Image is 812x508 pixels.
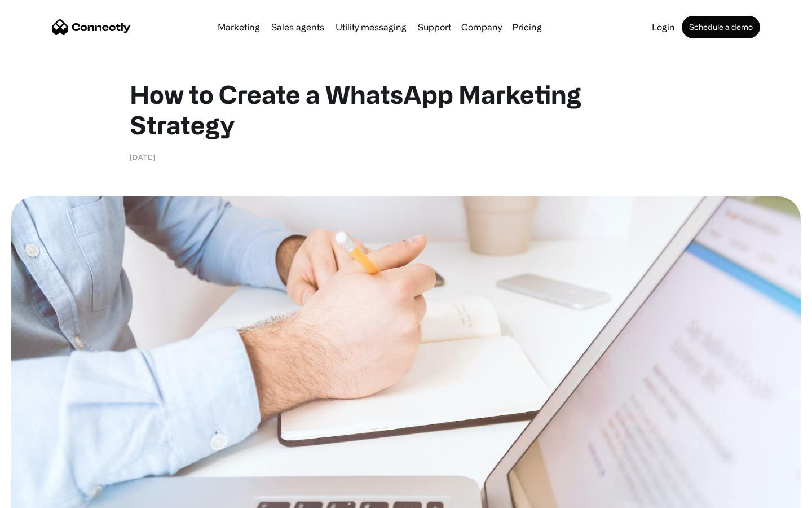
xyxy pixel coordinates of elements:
aside: Language selected: English [11,488,68,504]
div: Company [461,19,502,35]
a: Login [647,23,679,32]
a: Support [413,23,456,32]
div: [DATE] [130,151,156,163]
ul: Language list [23,488,68,504]
h1: How to Create a WhatsApp Marketing Strategy [130,79,682,140]
a: Utility messaging [331,23,411,32]
a: Sales agents [267,23,329,32]
a: Pricing [507,23,546,32]
a: Marketing [213,23,264,32]
a: Schedule a demo [682,16,760,38]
